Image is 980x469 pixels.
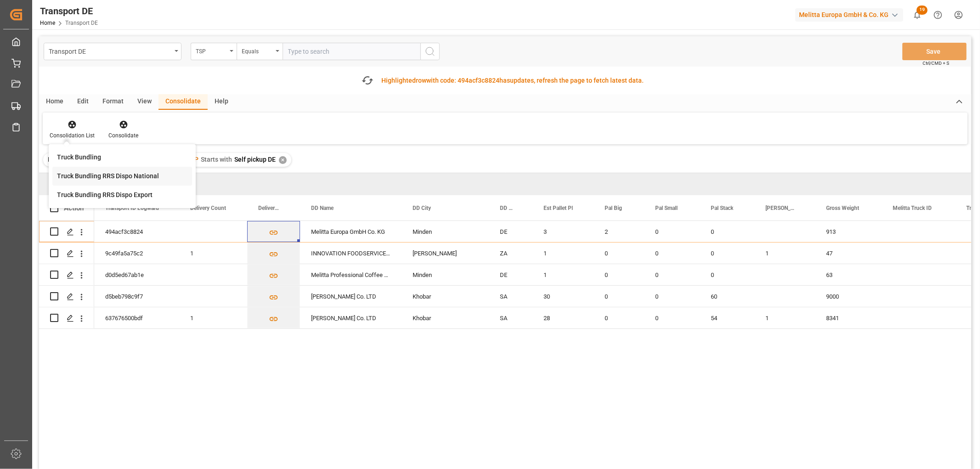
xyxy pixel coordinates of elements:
[532,264,594,285] div: 1
[754,307,815,328] div: 1
[40,20,55,26] a: Home
[311,205,334,211] span: DD Name
[500,205,513,211] span: DD Country
[644,243,700,264] div: 0
[300,307,402,328] div: [PERSON_NAME] Co. LTD
[605,205,622,211] span: Pal Big
[532,243,594,264] div: 1
[754,243,815,264] div: 1
[40,4,98,18] div: Transport DE
[795,6,907,23] button: Melitta Europa GmbH & Co. KG
[795,8,903,22] div: Melitta Europa GmbH & Co. KG
[489,307,532,328] div: SA
[402,221,489,242] div: Minden
[700,307,754,328] div: 54
[283,43,420,60] input: Type to search
[50,131,95,140] div: Consolidation List
[594,286,644,307] div: 0
[57,171,159,181] div: Truck Bundling RRS Dispo National
[402,264,489,285] div: Minden
[815,221,882,242] div: 913
[700,264,754,285] div: 0
[258,205,281,211] span: Delivery List
[94,307,179,328] div: 637676500bdf
[815,264,882,285] div: 63
[711,205,733,211] span: Pal Stack
[94,243,179,264] div: 9c49fa5a75c2
[902,43,967,60] button: Save
[489,286,532,307] div: SA
[94,221,179,242] div: 494acf3c8824
[928,5,948,25] button: Help Center
[300,264,402,285] div: Melitta Professional Coffee Solutio
[179,243,247,264] div: 1
[49,45,171,57] div: Transport DE
[300,221,402,242] div: Melitta Europa GmbH Co. KG
[594,264,644,285] div: 0
[208,94,235,110] div: Help
[413,205,431,211] span: DD City
[815,243,882,264] div: 47
[196,45,227,56] div: TSP
[108,131,138,140] div: Consolidate
[907,5,928,25] button: show 19 new notifications
[532,286,594,307] div: 30
[923,60,949,67] span: Ctrl/CMD + S
[179,307,247,328] div: 1
[644,307,700,328] div: 0
[544,205,573,211] span: Est Pallet Pl
[458,77,499,84] span: 494acf3c8824
[532,307,594,328] div: 28
[300,286,402,307] div: [PERSON_NAME] Co. LTD
[594,221,644,242] div: 2
[644,221,700,242] div: 0
[893,205,932,211] span: Melitta Truck ID
[39,221,94,243] div: Press SPACE to select this row.
[237,43,283,60] button: open menu
[644,286,700,307] div: 0
[94,264,179,285] div: d0d5ed67ab1e
[48,156,67,163] span: Filter :
[234,156,276,163] span: Self pickup DE
[420,43,440,60] button: search button
[815,286,882,307] div: 9000
[300,243,402,264] div: INNOVATION FOODSERVICE (PTY) LTD
[130,94,159,110] div: View
[191,43,237,60] button: open menu
[39,264,94,286] div: Press SPACE to select this row.
[594,243,644,264] div: 0
[594,307,644,328] div: 0
[39,307,94,329] div: Press SPACE to select this row.
[70,94,96,110] div: Edit
[416,77,426,84] span: row
[279,156,287,164] div: ✕
[532,221,594,242] div: 3
[57,153,101,162] div: Truck Bundling
[815,307,882,328] div: 8341
[402,243,489,264] div: [PERSON_NAME]
[94,286,179,307] div: d5beb798c9f7
[700,286,754,307] div: 60
[96,94,130,110] div: Format
[826,205,859,211] span: Gross Weight
[489,264,532,285] div: DE
[39,243,94,264] div: Press SPACE to select this row.
[44,43,181,60] button: open menu
[39,94,70,110] div: Home
[765,205,796,211] span: [PERSON_NAME]
[242,45,273,56] div: Equals
[700,221,754,242] div: 0
[381,76,644,85] div: Highlighted with code: updates, refresh the page to fetch latest data.
[644,264,700,285] div: 0
[917,6,928,15] span: 19
[201,156,232,163] span: Starts with
[190,205,226,211] span: Delivery Count
[655,205,678,211] span: Pal Small
[402,286,489,307] div: Khobar
[700,243,754,264] div: 0
[489,221,532,242] div: DE
[499,77,510,84] span: has
[159,94,208,110] div: Consolidate
[39,286,94,307] div: Press SPACE to select this row.
[402,307,489,328] div: Khobar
